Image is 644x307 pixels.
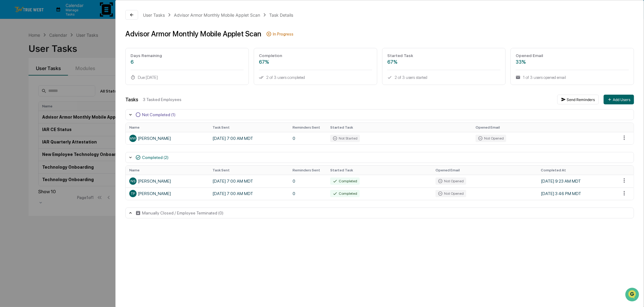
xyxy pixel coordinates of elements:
[209,166,289,175] th: Task Sent
[289,175,327,187] td: 0
[12,83,17,88] img: 1746055101610-c473b297-6a78-478c-a979-82029cc54cd1
[289,187,327,200] td: 0
[387,75,500,80] div: 2 of 3 users started
[269,12,293,18] div: Task Details
[209,187,289,200] td: [DATE] 7:00 AM MDT
[330,190,360,197] div: Completed
[209,175,289,187] td: [DATE] 7:00 AM MDT
[126,166,209,175] th: Name
[516,59,629,65] div: 33%
[19,83,49,87] span: [PERSON_NAME]
[54,83,66,87] span: [DATE]
[432,166,537,175] th: Opened Email
[143,12,165,18] div: User Tasks
[103,48,110,56] button: Start new chat
[142,155,168,160] div: Completed (2)
[557,95,599,104] button: Send Reminders
[12,119,38,125] span: Data Lookup
[50,108,75,114] span: Attestations
[125,97,138,103] div: Tasks
[259,53,372,58] div: Completion
[126,123,209,132] th: Name
[42,105,78,116] a: 🗄️Attestations
[6,120,11,125] div: 🔎
[209,132,289,144] td: [DATE] 7:00 AM MDT
[4,117,41,128] a: 🔎Data Lookup
[289,166,327,175] th: Reminders Sent
[625,287,641,303] iframe: Open customer support
[94,66,110,73] button: See all
[259,59,372,65] div: 67%
[130,53,244,58] div: Days Remaining
[289,132,327,144] td: 0
[6,13,110,22] p: How can we help?
[327,123,472,132] th: Started Task
[60,134,73,139] span: Pylon
[142,112,175,117] div: Not Completed (1)
[125,29,261,38] div: Advisor Armor Monthly Mobile Applet Scan
[143,97,552,102] div: 3 Tasked Employees
[330,135,360,142] div: Not Started
[6,46,17,57] img: 1746055101610-c473b297-6a78-478c-a979-82029cc54cd1
[289,123,327,132] th: Reminders Sent
[43,134,73,139] a: Powered byPylon
[174,12,260,18] div: Advisor Armor Monthly Mobile Applet Scan
[130,179,135,183] span: NS
[131,191,135,196] span: TP
[436,177,466,185] div: Not Opened
[472,123,617,132] th: Opened Email
[209,123,289,132] th: Task Sent
[537,187,617,200] td: [DATE] 3:46 PM MDT
[129,190,205,197] div: [PERSON_NAME]
[21,46,100,52] div: Start new chat
[129,135,205,142] div: [PERSON_NAME]
[50,83,53,87] span: •
[259,75,372,80] div: 2 of 3 users completed
[516,53,629,58] div: Opened Email
[129,177,205,185] div: [PERSON_NAME]
[327,166,432,175] th: Started Task
[12,108,39,114] span: Preclearance
[130,59,244,65] div: 6
[537,166,617,175] th: Completed At
[330,177,360,185] div: Completed
[387,53,500,58] div: Started Task
[6,77,16,86] img: Cameron Burns
[516,75,629,80] div: 1 of 3 users opened email
[130,75,244,80] div: Due [DATE]
[21,52,77,57] div: We're available if you need us!
[44,108,49,113] div: 🗄️
[142,211,223,215] div: Manually Closed / Employee Terminated (0)
[6,67,41,72] div: Past conversations
[436,190,466,197] div: Not Opened
[387,59,500,65] div: 67%
[537,175,617,187] td: [DATE] 9:23 AM MDT
[476,135,506,142] div: Not Opened
[6,108,11,113] div: 🖐️
[273,32,293,36] div: In Progress
[130,136,136,140] span: MW
[4,105,42,116] a: 🖐️Preclearance
[604,95,634,104] button: Add Users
